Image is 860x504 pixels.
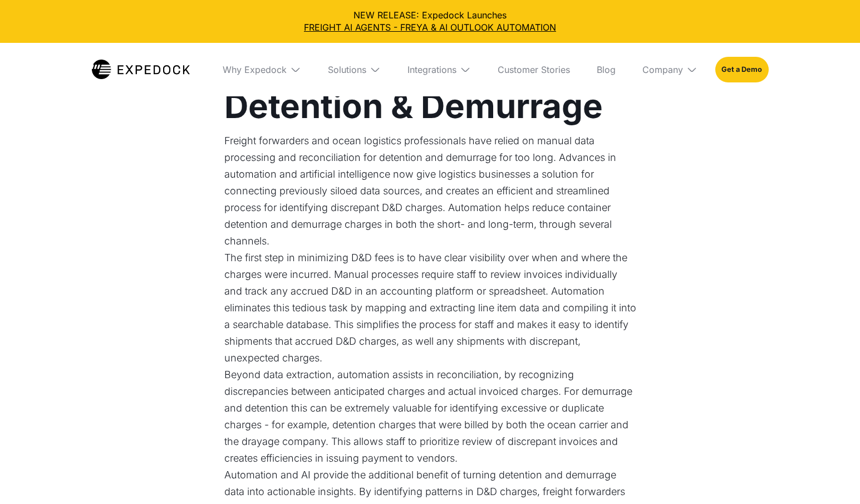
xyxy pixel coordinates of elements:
[489,43,579,96] a: Customer Stories
[588,43,625,96] a: Blog
[224,133,636,249] p: Freight forwarders and ocean logistics professionals have relied on manual data processing and re...
[399,43,480,96] div: Integrations
[224,366,636,467] p: Beyond data extraction, automation assists in reconciliation, by recognizing discrepancies betwee...
[319,43,390,96] div: Solutions
[633,43,706,96] div: Company
[223,64,287,75] div: Why Expedock
[407,64,456,75] div: Integrations
[328,64,366,75] div: Solutions
[715,57,768,82] a: Get a Demo
[9,21,851,33] a: FREIGHT AI AGENTS - FREYA & AI OUTLOOK AUTOMATION
[9,9,851,34] div: NEW RELEASE: Expedock Launches
[214,43,310,96] div: Why Expedock
[642,64,683,75] div: Company
[224,249,636,366] p: The first step in minimizing D&D fees is to have clear visibility over when and where the charges...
